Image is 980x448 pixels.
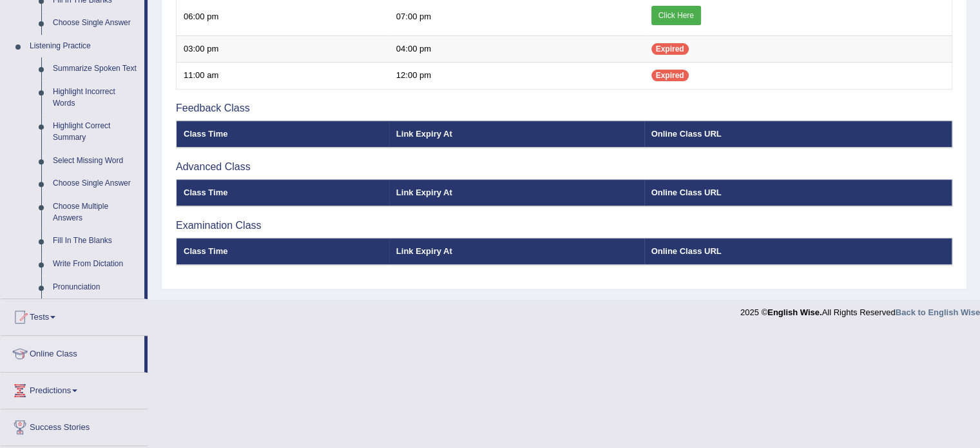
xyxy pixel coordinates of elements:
[47,150,144,173] a: Select Missing Word
[47,195,144,229] a: Choose Multiple Answers
[47,276,144,299] a: Pronunciation
[644,121,952,148] th: Online Class URL
[24,35,144,58] a: Listening Practice
[740,300,980,318] div: 2025 © All Rights Reserved
[389,179,644,206] th: Link Expiry At
[651,70,689,81] span: Expired
[47,12,144,35] a: Choose Single Answer
[176,220,952,231] h3: Examination Class
[177,238,389,265] th: Class Time
[47,253,144,276] a: Write From Dictation
[1,299,148,331] a: Tests
[651,43,689,55] span: Expired
[47,115,144,149] a: Highlight Correct Summary
[644,179,952,206] th: Online Class URL
[177,179,389,206] th: Class Time
[644,238,952,265] th: Online Class URL
[389,35,644,63] td: 04:00 pm
[767,307,821,317] strong: English Wise.
[389,63,644,90] td: 12:00 pm
[651,6,701,25] a: Click Here
[177,63,389,90] td: 11:00 am
[177,35,389,63] td: 03:00 pm
[1,336,144,368] a: Online Class
[177,121,389,148] th: Class Time
[47,172,144,195] a: Choose Single Answer
[389,238,644,265] th: Link Expiry At
[176,161,952,173] h3: Advanced Class
[1,409,148,442] a: Success Stories
[47,57,144,81] a: Summarize Spoken Text
[389,121,644,148] th: Link Expiry At
[896,307,980,317] a: Back to English Wise
[1,373,148,405] a: Predictions
[176,102,952,114] h3: Feedback Class
[47,81,144,115] a: Highlight Incorrect Words
[47,229,144,253] a: Fill In The Blanks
